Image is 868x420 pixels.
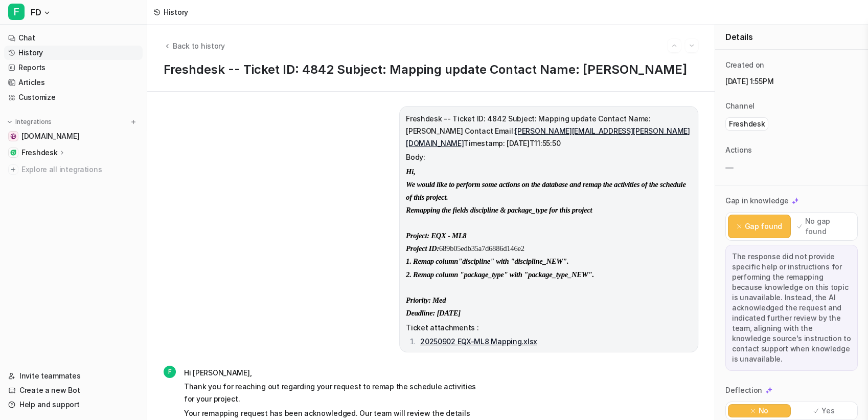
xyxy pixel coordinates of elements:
[21,131,79,141] span: [DOMAIN_NAME]
[4,31,143,45] a: Chat
[745,221,782,232] p: Gap found
[10,133,16,139] img: support.xyzreality.com
[4,129,143,143] a: support.xyzreality.com[DOMAIN_NAME]
[729,119,765,129] p: Freshdesk
[15,118,52,126] p: Integrations
[4,60,143,75] a: Reports
[725,245,858,371] div: The response did not provide specific help or instructions for performing the remapping because k...
[4,46,143,60] a: History
[406,167,415,176] span: Hi,
[406,244,439,253] span: Project ID:
[671,41,678,50] img: Previous session
[725,145,752,155] p: Actions
[4,369,143,383] a: Invite teammates
[406,232,466,240] span: Project: EQX - ML8
[184,381,483,405] p: Thank you for reaching out regarding your request to remap the schedule activities for your project.
[725,76,858,87] p: [DATE] 1:55PM
[8,164,18,175] img: explore all integrations
[6,118,13,125] img: expand menu
[668,39,681,52] button: Go to previous session
[31,5,41,19] span: FD
[184,367,483,379] p: Hi [PERSON_NAME],
[406,151,692,163] p: Body:
[406,309,461,317] span: Deadline: [DATE]
[725,385,762,395] p: Deflection
[4,117,55,127] button: Integrations
[406,113,692,150] p: Freshdesk -- Ticket ID: 4842 Subject: Mapping update Contact Name: [PERSON_NAME] Contact Email: T...
[8,4,25,20] span: F
[406,270,594,279] span: 2. Remap column "package_type" with "package_type_NEW".
[805,216,851,237] p: No gap found
[725,101,755,111] p: Channel
[173,40,225,51] span: Back to history
[725,196,789,206] p: Gap in knowledge
[406,180,686,201] span: We would like to perform some actions on the database and remap the activities of the schedule of...
[439,244,524,253] span: 689b05edb35a7d6886d146e2
[21,148,57,158] p: Freshdesk
[821,406,834,416] p: Yes
[4,90,143,104] a: Customize
[130,118,137,125] img: menu_add.svg
[420,337,537,346] a: 20250902 EQX-ML8 Mapping.xlsx
[406,322,692,334] p: Ticket attachments :
[715,25,868,50] div: Details
[4,397,143,412] a: Help and support
[688,41,695,50] img: Next session
[4,383,143,397] a: Create a new Bot
[164,7,188,17] div: History
[164,366,176,378] span: F
[406,257,568,265] span: 1. Remap column"discipline" with "discipline_NEW".
[164,62,698,77] p: Freshdesk -- Ticket ID: 4842 Subject: Mapping update Contact Name: [PERSON_NAME]
[725,60,764,70] p: Created on
[685,39,698,52] button: Go to next session
[10,150,16,156] img: Freshdesk
[21,161,139,178] span: Explore all integrations
[4,162,143,177] a: Explore all integrations
[4,75,143,90] a: Articles
[164,40,225,51] button: Back to history
[759,406,768,416] p: No
[406,206,592,214] span: Remapping the fields discipline & package_type for this project
[406,296,446,304] span: Priority: Med
[406,127,690,148] a: [PERSON_NAME][EMAIL_ADDRESS][PERSON_NAME][DOMAIN_NAME]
